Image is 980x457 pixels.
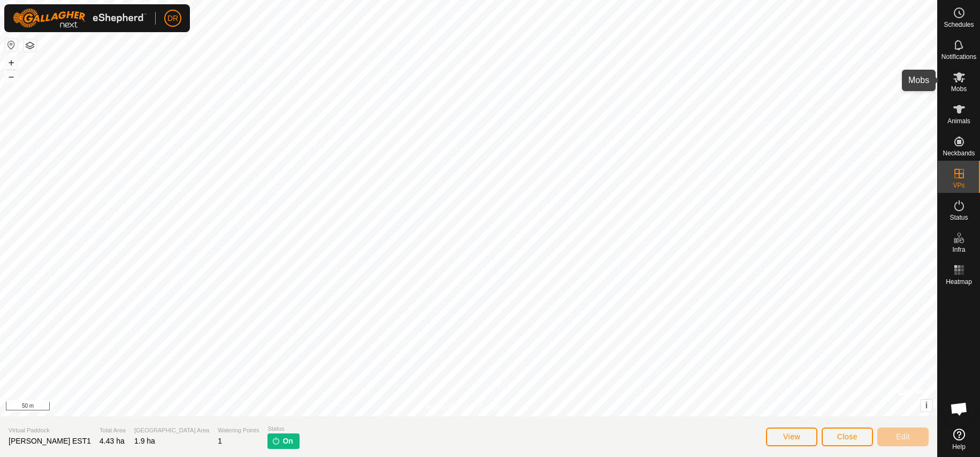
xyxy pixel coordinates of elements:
span: Neckbands [943,150,975,156]
span: Edit [896,432,910,441]
a: Contact Us [479,402,511,412]
span: 1.9 ha [134,437,155,445]
span: Mobs [951,86,967,92]
span: Watering Points [218,426,259,435]
span: Schedules [944,21,974,28]
div: Open chat [943,393,975,425]
button: Close [822,428,873,446]
span: Status [267,424,299,433]
button: Map Layers [24,39,36,52]
span: DR [167,13,178,24]
span: 1 [218,437,222,445]
a: Privacy Policy [426,402,466,412]
span: 4.43 ha [99,437,125,445]
span: VPs [953,182,964,189]
span: Help [952,444,966,450]
span: Infra [952,246,965,253]
span: View [783,432,800,441]
button: Reset Map [5,39,18,51]
button: i [921,400,932,411]
button: Edit [877,428,929,446]
span: Virtual Paddock [9,426,91,435]
button: View [766,428,817,446]
span: Status [950,214,968,221]
button: – [5,70,18,83]
button: + [5,56,18,69]
span: [PERSON_NAME] EST1 [9,437,91,445]
span: Animals [947,118,970,124]
span: [GEOGRAPHIC_DATA] Area [134,426,209,435]
img: Gallagher Logo [13,9,147,28]
span: Total Area [99,426,126,435]
img: turn-on [272,437,280,445]
span: On [282,436,293,447]
span: i [925,401,928,410]
span: Heatmap [946,279,972,285]
span: Notifications [941,54,976,60]
a: Help [938,424,980,454]
span: Close [837,432,857,441]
